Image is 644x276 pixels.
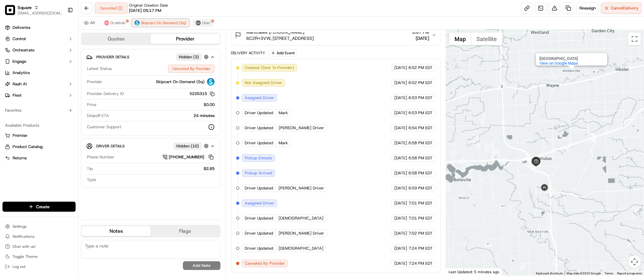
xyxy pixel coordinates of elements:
span: Orchestrate [13,47,35,53]
span: [DATE] [394,200,407,206]
span: [PERSON_NAME] Driver [279,231,324,236]
span: [DATE] [394,170,407,176]
span: [DATE] [412,35,429,41]
span: 6:58 PM EDT [408,170,433,176]
span: Analytics [13,70,30,76]
span: Driver Updated [245,140,273,146]
span: [DATE] 05:17 PM [129,8,161,13]
span: Returns [13,155,27,161]
span: Chat with us! [13,244,35,249]
button: Provider [151,34,220,44]
button: Control [3,34,76,44]
button: Show satellite imagery [471,33,502,45]
span: 7:01 PM EDT [408,215,433,221]
button: All [81,19,98,27]
span: Fleet [13,93,22,98]
span: [DATE] [394,215,407,221]
a: 💻API Documentation [51,88,103,100]
span: [DATE] [394,80,407,86]
span: Promise [13,133,27,138]
span: Dropoff ETA [87,113,109,119]
span: 6:58 PM EDT [408,155,433,161]
button: Notes [82,226,151,236]
a: Open this area in Google Maps (opens a new window) [448,268,468,276]
button: Show street map [449,33,471,45]
a: Analytics [3,68,76,78]
img: uber-new-logo.jpeg [196,20,201,25]
span: Pickup Arrived [245,170,272,176]
div: $2.85 [95,166,215,172]
img: Google [448,268,468,276]
span: Driver Updated [245,185,273,191]
div: 2 [498,82,506,90]
button: Hidden (3) [176,53,210,61]
span: [DATE] [394,246,407,251]
button: Nash AI [3,79,76,89]
span: Control [13,36,26,42]
button: Returns [3,153,76,163]
span: Toggle Theme [13,254,38,259]
span: 6:53 PM EDT [408,95,433,101]
span: Knowledge Base [13,91,48,97]
button: [EMAIL_ADDRESS][DOMAIN_NAME] [18,11,62,16]
a: View on Google Maps [540,61,578,66]
a: [PHONE_NUMBER] [162,154,215,161]
button: Toggle fullscreen view [628,33,641,45]
span: Mark [279,140,288,146]
span: Driver Updated [245,215,273,221]
div: Favorites [3,105,76,115]
button: 5226315 [189,91,215,97]
span: [DATE] [394,110,407,116]
span: [PHONE_NUMBER] [169,154,204,160]
span: Latest Status [87,66,112,72]
div: We're available if you need us! [21,66,79,71]
div: Norwayne [536,53,607,66]
button: Canceled [95,3,128,14]
button: Create [3,202,76,212]
span: [DATE] [394,231,407,236]
div: 📗 [6,92,11,97]
button: Promise [3,130,76,141]
span: Create [36,204,50,210]
button: Square [18,4,32,11]
img: profile_skipcart_partner.png [207,78,215,86]
a: 📗Knowledge Base [4,88,51,100]
div: Last Updated: 5 minutes ago [446,268,502,276]
img: 1736555255976-a54dd68f-1ca7-489b-9aae-adbdc363a1c4 [6,60,18,71]
span: [DATE] [394,185,407,191]
span: Price [87,102,96,108]
span: Driver Details [96,144,125,149]
span: 6:54 PM EDT [408,125,433,131]
button: Product Catalog [3,142,76,152]
span: [DEMOGRAPHIC_DATA] [279,215,323,221]
span: Notifications [13,234,35,239]
span: Created (Sent To Provider) [245,65,294,71]
span: 6:52 PM EDT [408,65,433,71]
span: 7:24 PM EDT [408,261,433,266]
button: Settings [3,222,76,231]
span: Settings [13,224,27,229]
span: Driver Updated [245,125,273,131]
span: 6:58 PM EDT [408,140,433,146]
span: 6:53 PM EDT [408,110,433,116]
button: Grubhub [101,19,128,27]
button: Quotes [82,34,151,44]
span: [DATE] [394,125,407,131]
span: Skipcart On Demand (Sq) [141,20,186,25]
span: Reassign [579,5,596,11]
a: Report a map error [617,272,642,275]
span: Cancel Delivery [611,5,639,11]
span: Provider Details [96,55,129,60]
button: Orchestrate [3,45,76,55]
span: Provider Delivery ID [87,91,124,97]
img: Square [5,5,15,15]
span: Deliveries [13,25,30,30]
button: CancelDelivery [601,3,641,14]
button: Chat with us! [3,242,76,251]
span: Type [87,177,96,183]
span: 6C2R+3VW, [STREET_ADDRESS] [246,35,314,41]
div: 1 [532,163,540,171]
